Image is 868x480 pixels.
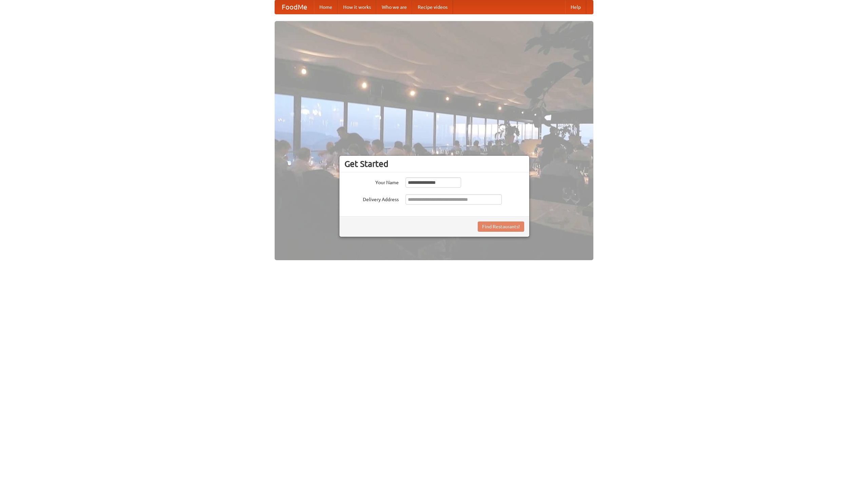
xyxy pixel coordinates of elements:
h3: Get Started [344,159,524,169]
a: How it works [338,0,376,14]
label: Your Name [344,177,399,186]
a: FoodMe [275,0,314,14]
a: Help [565,0,586,14]
a: Home [314,0,338,14]
a: Who we are [376,0,412,14]
button: Find Restaurants! [478,222,524,232]
a: Recipe videos [412,0,453,14]
label: Delivery Address [344,194,399,203]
